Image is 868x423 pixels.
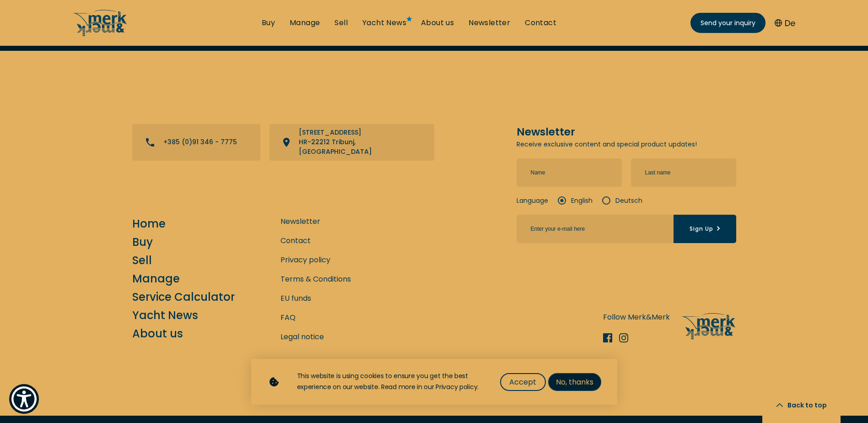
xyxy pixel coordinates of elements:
a: Manage [132,271,180,287]
strong: Language [517,196,548,206]
div: This website is using cookies to ensure you get the best experience on our website. Read more in ... [297,371,482,393]
button: Accept [500,373,546,391]
a: Buy [262,18,275,28]
a: Privacy policy [280,254,330,266]
input: Name [517,158,622,187]
button: Sign Up [674,215,736,243]
input: Sign Up [517,215,674,243]
a: Yacht News [362,18,406,28]
a: FAQ [280,312,296,323]
span: Accept [509,376,536,388]
a: Legal notice [280,331,324,342]
label: Deutsch [602,196,642,206]
a: EU funds [280,293,311,304]
a: Facebook [603,333,619,342]
a: / [681,331,736,342]
a: Newsletter [280,216,320,227]
a: Instagram [619,333,635,342]
a: About us [421,18,454,28]
span: Send your inquiry [701,18,755,28]
a: Service Calculator [132,289,235,305]
a: Sell [334,18,348,28]
a: Home [132,216,166,232]
a: Terms & Conditions [280,273,351,285]
button: Back to top [762,387,841,423]
a: Buy [132,234,153,250]
p: Receive exclusive content and special product updates! [517,140,736,149]
a: Yacht News [132,307,198,323]
input: Last name [631,158,736,187]
p: Follow Merk&Merk [603,311,670,323]
a: Send your inquiry [690,13,766,33]
a: Sell [132,252,152,268]
a: Privacy policy [436,382,477,391]
a: Manage [290,18,320,28]
p: +385 (0)91 346 - 7775 [163,137,237,147]
span: No, thanks [556,376,593,388]
a: Newsletter [469,18,510,28]
button: Show Accessibility Preferences [9,384,39,414]
a: Contact [525,18,556,28]
h5: Newsletter [517,124,736,140]
a: Contact [280,235,311,246]
label: English [557,196,593,206]
a: View directions on a map - opens in new tab [270,124,434,161]
a: / [73,29,128,39]
button: No, thanks [548,373,601,391]
button: De [775,17,795,29]
a: About us [132,325,183,342]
